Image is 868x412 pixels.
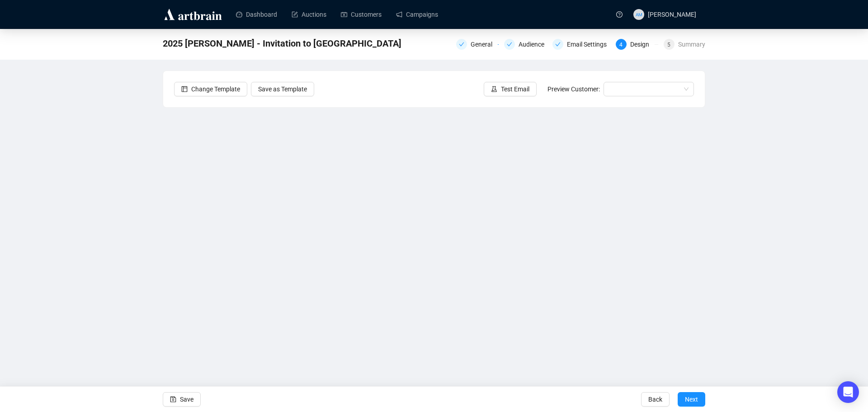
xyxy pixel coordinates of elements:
button: Save as Template [251,82,314,96]
img: logo [163,7,223,22]
span: [PERSON_NAME] [648,11,696,18]
div: 5Summary [664,39,705,50]
span: save [170,396,176,403]
button: Save [163,392,201,407]
span: Back [648,387,662,412]
button: Test Email [484,82,537,96]
span: check [555,42,561,47]
span: 4 [619,42,623,48]
span: Test Email [501,84,529,94]
div: General [456,39,499,50]
span: AM [635,10,642,18]
span: 2025 Townley Hall - Invitation to Consign [163,36,401,51]
button: Back [641,392,670,407]
div: Open Intercom Messenger [837,381,859,403]
div: General [471,39,498,50]
div: Email Settings [567,39,612,50]
span: Save [180,387,193,412]
a: Auctions [292,3,326,26]
div: Audience [519,39,550,50]
span: check [507,42,512,47]
div: 4Design [616,39,658,50]
span: Preview Customer: [547,85,600,93]
a: Dashboard [236,3,277,26]
span: check [459,42,464,47]
span: question-circle [616,11,623,18]
button: Next [678,392,705,407]
span: layout [181,86,188,92]
a: Campaigns [396,3,438,26]
span: Change Template [191,84,240,94]
span: Next [685,387,698,412]
span: Save as Template [258,84,307,94]
span: experiment [491,86,497,92]
div: Email Settings [552,39,610,50]
div: Audience [504,39,547,50]
button: Change Template [174,82,247,96]
div: Summary [678,39,705,50]
div: Design [630,39,655,50]
a: Customers [341,3,382,26]
span: 5 [667,42,670,48]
